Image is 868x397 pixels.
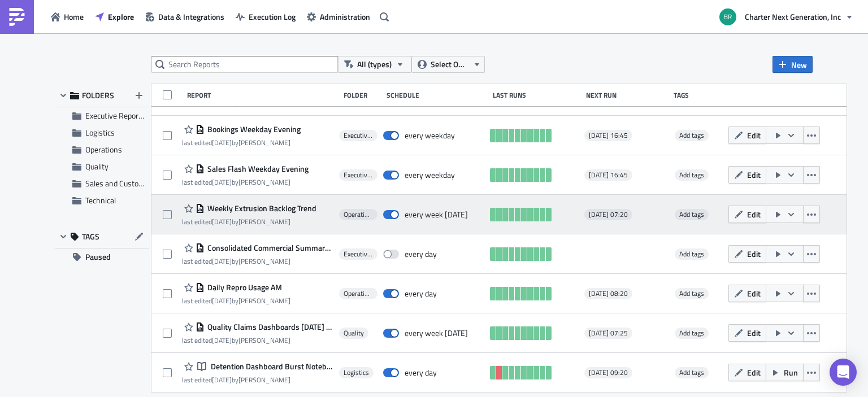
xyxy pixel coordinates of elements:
time: 2025-07-18T13:29:01Z [212,256,232,267]
div: every day [405,289,437,299]
span: Edit [747,367,761,378]
button: Edit [728,126,766,144]
input: Search Reports [151,56,338,73]
div: last edited by [PERSON_NAME] [182,336,334,344]
span: Edit [747,169,761,181]
span: Paused [85,248,111,265]
span: Consolidated Commercial Summary - Daily [205,243,334,253]
span: Home [64,11,84,23]
span: Executive Reporting [344,171,372,180]
span: [DATE] 07:20 [589,210,628,219]
span: All (types) [357,58,392,71]
span: Explore [108,11,134,23]
span: Add tags [679,367,704,378]
div: every day [405,368,437,378]
span: Add tags [675,130,709,141]
span: [DATE] 16:45 [589,171,628,180]
img: PushMetrics [8,8,26,26]
time: 2025-08-19T20:15:15Z [212,295,232,306]
span: [DATE] 16:45 [589,131,628,140]
button: Execution Log [230,8,301,25]
button: Edit [728,324,766,342]
span: Add tags [675,169,709,181]
img: Avatar [718,7,737,27]
span: Add tags [679,130,704,141]
span: Quality [344,329,364,338]
div: Open Intercom Messenger [830,359,857,386]
button: Edit [728,285,766,302]
button: All (types) [338,56,411,73]
span: Add tags [679,248,704,259]
span: Add tags [675,328,709,339]
span: Add tags [675,288,709,299]
button: Data & Integrations [140,8,230,25]
span: Quality [85,160,108,172]
div: Schedule [387,91,487,99]
span: Daily Repro Usage AM [205,282,282,293]
span: Logistics [344,368,369,377]
span: Operations [344,210,372,219]
span: FOLDERS [82,90,114,101]
span: Weekly Extrusion Backlog Trend [205,203,316,213]
span: Edit [747,208,761,220]
span: Technical [85,194,116,206]
div: Last Runs [493,91,580,99]
button: Explore [89,8,140,25]
span: Operations [85,143,122,155]
button: Paused [55,248,149,265]
span: Executive Reporting [344,250,372,259]
span: New [791,59,807,71]
span: Charter Next Generation, Inc [745,11,841,23]
span: Edit [747,129,761,141]
span: Add tags [679,288,704,299]
span: Sales Flash Weekday Evening [205,164,309,174]
span: Add tags [675,367,709,378]
span: Administration [320,11,370,23]
span: Run [784,367,798,378]
span: Add tags [679,209,704,220]
time: 2025-05-06T18:51:13Z [212,137,232,148]
button: Edit [728,206,766,223]
span: Data & Integrations [158,11,224,23]
span: Add tags [679,169,704,180]
button: Run [766,364,804,381]
span: [DATE] 08:20 [589,289,628,298]
span: Add tags [675,209,709,220]
div: last edited by [PERSON_NAME] [182,138,301,147]
div: Tags [674,91,724,99]
div: last edited by [PERSON_NAME] [182,178,309,186]
div: last edited by [PERSON_NAME] [182,257,334,265]
span: Add tags [675,248,709,260]
span: Add tags [679,328,704,338]
button: Home [45,8,89,25]
span: TAGS [82,232,99,242]
div: last edited by [PERSON_NAME] [182,296,290,305]
span: Executive Reporting [344,131,372,140]
time: 2025-08-19T20:15:38Z [212,177,232,187]
div: every weekday [405,130,455,141]
span: [DATE] 07:25 [589,329,628,338]
button: Administration [301,8,376,25]
div: Report [187,91,337,99]
span: Logistics [85,126,115,138]
button: Edit [728,245,766,263]
div: every day [405,249,437,259]
button: Edit [728,166,766,184]
span: Edit [747,287,761,299]
span: Bookings Weekday Evening [205,124,301,134]
button: New [772,56,813,73]
div: last edited by [PERSON_NAME] [182,376,334,384]
div: every week on Monday [405,210,468,220]
span: Edit [747,327,761,339]
span: [DATE] 09:20 [589,368,628,377]
div: every week on Monday [405,328,468,338]
div: Folder [344,91,381,99]
div: every weekday [405,170,455,180]
button: Select Owner [411,56,485,73]
span: Detention Dashboard Burst Notebook [208,361,334,372]
span: Operations [344,289,372,298]
span: Edit [747,248,761,260]
span: Executive Reporting [85,110,151,121]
